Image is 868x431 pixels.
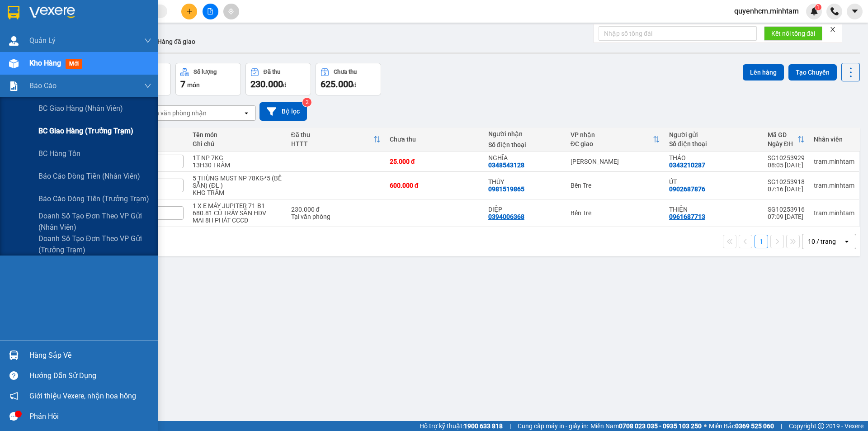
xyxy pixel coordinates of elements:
div: [PERSON_NAME] [571,158,660,165]
div: 0394006368 [488,213,524,220]
div: Hàng sắp về [29,349,151,362]
span: ⚪️ [704,424,707,428]
div: Chưa thu [334,69,357,75]
div: Bến Tre [571,209,660,217]
button: Chưa thu625.000đ [316,63,381,95]
div: Mã GD [768,131,797,138]
img: icon-new-feature [810,7,818,15]
div: 0981519865 [488,185,524,193]
button: Số lượng7món [175,63,241,95]
strong: 0708 023 035 - 0935 103 250 [619,422,702,430]
span: down [144,82,151,90]
button: Tạo Chuyến [788,64,837,81]
span: plus [186,8,193,14]
div: MAI 8H PHÁT CCCD [193,217,282,224]
div: THIỆN [669,206,759,213]
th: Toggle SortBy [287,128,385,152]
div: Ngày ĐH [768,140,797,147]
div: Số điện thoại [669,140,759,147]
span: down [144,37,151,44]
span: caret-down [851,7,859,15]
button: Lên hàng [743,64,784,81]
img: warehouse-icon [9,350,19,360]
div: SG10253916 [768,206,805,213]
span: mới [66,59,82,69]
div: 0961687713 [669,213,705,220]
span: copyright [818,423,824,429]
div: THẢO [669,154,759,161]
span: 230.000 [250,79,283,90]
div: 230.000 đ [291,206,381,213]
span: đ [353,81,357,89]
div: Ghi chú [193,140,282,147]
span: Quản Lý [29,35,56,46]
span: Giới thiệu Vexere, nhận hoa hồng [29,390,136,402]
span: BC giao hàng (trưởng trạm) [38,125,133,137]
sup: 2 [302,98,311,107]
button: plus [181,4,197,19]
div: SG10253929 [768,154,805,161]
button: Bộ lọc [259,102,307,121]
div: Tên món [193,131,282,138]
span: món [187,81,200,89]
span: | [509,421,511,431]
div: Tại văn phòng [291,213,381,220]
svg: open [243,109,250,117]
span: Kết nối tổng đài [771,28,815,38]
th: Toggle SortBy [566,128,665,152]
span: Doanh số tạo đơn theo VP gửi (trưởng trạm) [38,233,151,256]
span: 625.000 [321,79,353,90]
div: 600.000 đ [390,182,479,189]
strong: 1900 633 818 [464,422,503,430]
div: 5 THÙNG MUST NP 78KG*5 (BỂ SẴN) (ĐL ) [193,175,282,189]
div: Phản hồi [29,410,151,423]
button: aim [223,4,239,19]
div: 0343210287 [669,161,705,169]
span: close [830,26,836,33]
div: 07:16 [DATE] [768,185,805,193]
span: | [781,421,782,431]
span: Miền Nam [590,421,702,431]
div: THỦY [488,178,561,185]
div: KHG TRÂM [193,189,282,196]
div: Bến Tre [571,182,660,189]
img: warehouse-icon [9,36,19,46]
span: BC giao hàng (nhân viên) [38,103,123,114]
button: 1 [755,235,768,248]
strong: 0369 525 060 [735,422,774,430]
div: Số lượng [193,69,217,75]
span: Doanh số tạo đơn theo VP gửi (nhân viên) [38,210,151,233]
div: 0348543128 [488,161,524,169]
button: file-add [203,4,218,19]
span: notification [9,392,18,400]
span: file-add [207,8,213,14]
div: 0902687876 [669,185,705,193]
button: Kết nối tổng đài [764,26,822,41]
div: DIỆP [488,206,561,213]
div: Chưa thu [390,136,479,143]
span: 1 [816,4,820,10]
span: message [9,412,18,421]
div: Nhân viên [814,136,854,143]
div: Đã thu [291,131,373,138]
span: Báo cáo dòng tiền (nhân viên) [38,171,140,182]
div: 10 / trang [808,237,836,246]
div: tram.minhtam [814,182,854,189]
div: 13H30 TRÂM [193,161,282,169]
sup: 1 [815,4,821,10]
span: question-circle [9,371,18,380]
div: tram.minhtam [814,209,854,217]
div: Số điện thoại [488,141,561,148]
span: Cung cấp máy in - giấy in: [518,421,588,431]
span: Báo cáo [29,80,57,91]
button: caret-down [847,4,863,19]
div: ÚT [669,178,759,185]
span: aim [228,8,234,14]
span: đ [283,81,287,89]
span: Miền Bắc [709,421,774,431]
span: Hỗ trợ kỹ thuật: [420,421,503,431]
span: Kho hàng [29,59,61,67]
div: 08:05 [DATE] [768,161,805,169]
div: HTTT [291,140,373,147]
span: BC hàng tồn [38,148,80,159]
